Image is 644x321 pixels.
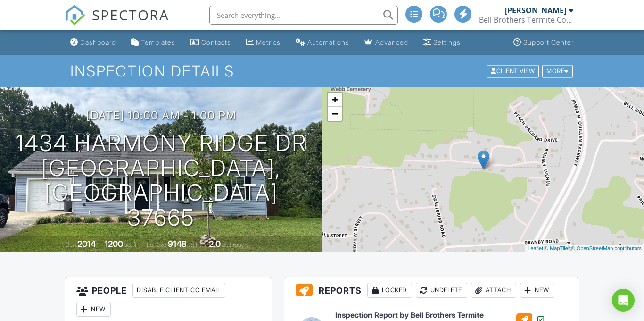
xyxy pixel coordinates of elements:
div: Support Center [523,38,574,46]
input: Search everything... [209,6,398,25]
a: Zoom out [328,107,342,121]
img: The Best Home Inspection Software - Spectora [65,5,85,25]
a: Client View [486,67,541,74]
div: 2.0 [209,239,221,249]
h3: Reports [284,277,579,304]
div: Disable Client CC Email [132,283,225,298]
a: Templates [127,34,179,51]
h1: Inspection Details [70,63,573,79]
div: Contacts [201,38,231,46]
div: [PERSON_NAME] [505,6,566,15]
div: Undelete [416,283,467,298]
div: More [542,65,573,77]
a: Dashboard [66,34,120,51]
a: Support Center [510,34,578,51]
span: sq.ft. [188,241,200,248]
a: Automations (Basic) [292,34,353,51]
div: Templates [141,38,175,46]
h3: [DATE] 10:00 am - 1:00 pm [86,109,236,122]
span: Lot Size [147,241,166,248]
div: Open Intercom Messenger [612,289,635,312]
a: Leaflet [528,245,543,251]
span: sq. ft. [124,241,138,248]
div: | [525,245,644,253]
a: Contacts [187,34,235,51]
h1: 1434 Harmony Ridge Dr [GEOGRAPHIC_DATA], [GEOGRAPHIC_DATA] 37665 [15,131,307,230]
a: Settings [420,34,464,51]
div: 1200 [105,239,123,249]
a: SPECTORA [65,13,169,33]
span: Built [66,241,76,248]
div: Locked [367,283,412,298]
a: © MapTiler [545,245,570,251]
div: New [520,283,554,298]
span: SPECTORA [92,5,169,25]
div: 2014 [77,239,96,249]
a: © OpenStreetMap contributors [571,245,642,251]
div: Dashboard [80,38,116,46]
a: Metrics [242,34,284,51]
span: bathrooms [222,241,249,248]
div: Settings [433,38,461,46]
a: Advanced [361,34,412,51]
div: 9148 [168,239,187,249]
div: Attach [471,283,516,298]
div: Bell Brothers Termite Control, LLC. [479,15,573,25]
div: Metrics [256,38,281,46]
div: Automations [307,38,349,46]
div: Client View [487,65,539,77]
div: Advanced [375,38,408,46]
div: New [76,302,111,317]
a: Zoom in [328,93,342,107]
